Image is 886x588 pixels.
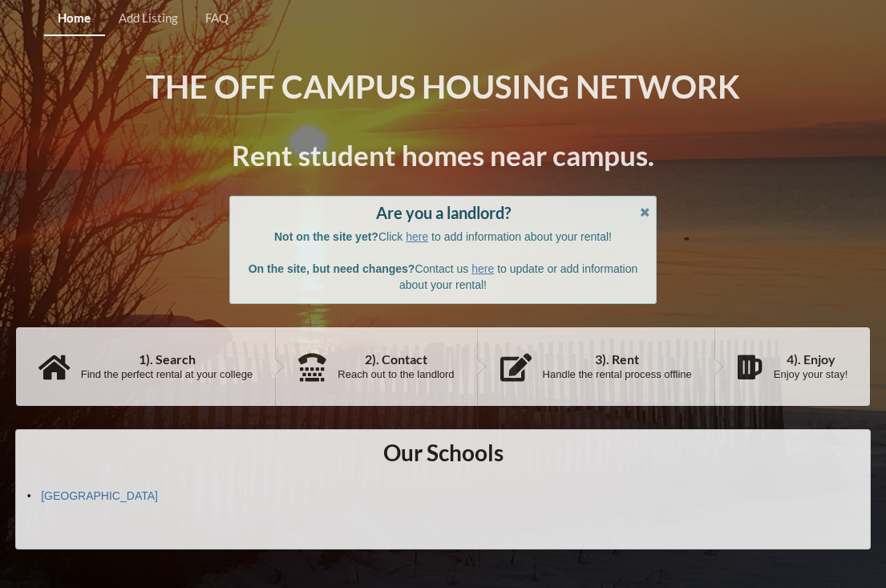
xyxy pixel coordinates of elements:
[338,368,454,381] div: Reach out to the landlord
[543,368,692,381] div: Handle the rental process offline
[249,262,415,275] b: On the site, but need changes?
[192,2,242,36] a: FAQ
[383,438,504,467] h1: Our Schools
[274,230,612,243] span: Click to add information about your rental!
[81,353,253,366] div: 1). Search
[338,353,454,366] div: 2). Contact
[274,230,378,243] b: Not on the site yet?
[146,67,740,107] h1: The Off Campus Housing Network
[471,262,494,275] a: here
[44,2,104,36] a: Home
[105,2,192,36] a: Add Listing
[406,230,428,243] a: here
[232,137,654,173] h1: Rent student homes near campus.
[774,353,848,366] div: 4). Enjoy
[543,353,692,366] div: 3). Rent
[246,205,641,221] div: Are you a landlord?
[249,262,638,291] span: Contact us to update or add information about your rental!
[41,489,158,502] a: [GEOGRAPHIC_DATA]
[81,368,253,381] div: Find the perfect rental at your college
[774,368,848,381] div: Enjoy your stay!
